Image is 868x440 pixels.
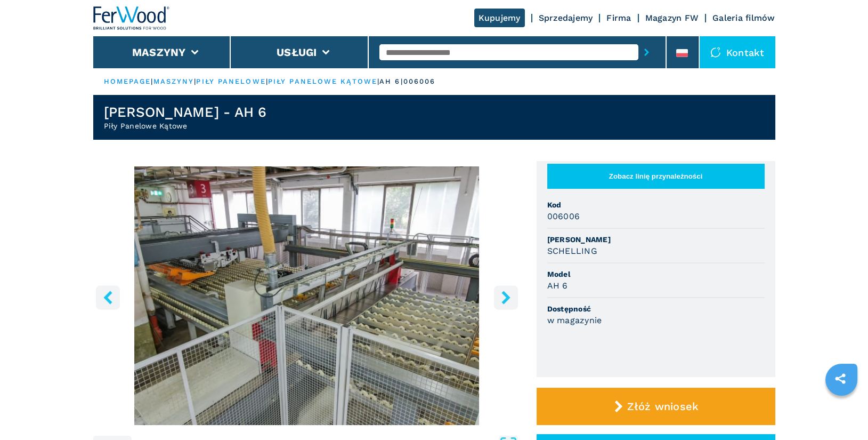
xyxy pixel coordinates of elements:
h1: [PERSON_NAME] - AH 6 [104,103,267,121]
div: Go to Slide 1 [93,166,521,425]
a: HOMEPAGE [104,77,151,85]
button: right-button [494,285,518,309]
div: Kontakt [700,36,775,68]
h3: 006006 [547,210,580,222]
img: Kontakt [710,47,721,58]
a: sharethis [827,365,854,392]
a: piły panelowe [196,77,265,85]
iframe: Chat [823,392,860,432]
button: Zobacz linię przynależności [547,164,765,189]
a: Magazyn FW [645,13,699,23]
button: left-button [96,285,120,309]
h2: Piły Panelowe Kątowe [104,121,267,131]
h3: w magazynie [547,314,602,326]
button: Złóż wniosek [537,388,775,425]
button: Maszyny [132,46,186,59]
span: Złóż wniosek [627,400,699,413]
span: | [377,77,379,85]
a: Kupujemy [474,9,525,27]
p: ah 6 | [379,77,403,86]
button: submit-button [638,40,655,65]
span: | [266,77,268,85]
a: piły panelowe kątowe [268,77,377,85]
span: Kod [547,199,765,210]
span: | [194,77,196,85]
a: maszyny [153,77,194,85]
img: Piły Panelowe Kątowe SCHELLING AH 6 [93,166,521,425]
span: | [151,77,153,85]
a: Galeria filmów [712,13,775,23]
a: Firma [606,13,631,23]
span: [PERSON_NAME] [547,234,765,245]
p: 006006 [403,77,436,86]
img: Ferwood [93,6,170,30]
a: Sprzedajemy [539,13,593,23]
span: Dostępność [547,303,765,314]
button: Usługi [277,46,317,59]
h3: SCHELLING [547,245,597,257]
h3: AH 6 [547,279,568,292]
span: Model [547,269,765,279]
